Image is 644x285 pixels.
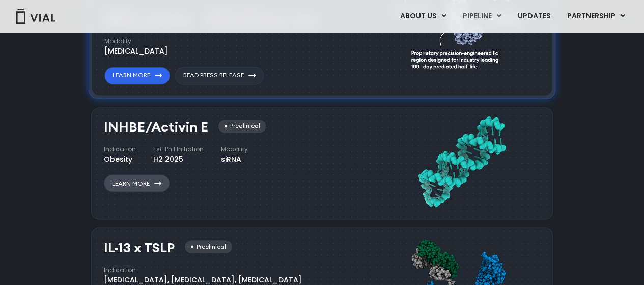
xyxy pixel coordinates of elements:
[221,144,248,153] h4: Modality
[15,9,56,24] img: Vial Logo
[104,67,170,84] a: Learn More
[392,8,454,25] a: ABOUT USMenu Toggle
[104,265,302,274] h4: Indication
[104,174,170,192] a: Learn More
[221,153,248,164] div: siRNA
[104,144,136,153] h4: Indication
[104,46,168,57] div: [MEDICAL_DATA]
[153,153,204,164] div: H2 2025
[455,8,509,25] a: PIPELINEMenu Toggle
[104,37,168,46] h4: Modality
[218,120,266,133] div: Preclinical
[104,153,136,164] div: Obesity
[510,8,558,25] a: UPDATES
[104,120,208,135] h3: INHBE/Activin E
[153,144,204,153] h4: Est. Ph I Initiation
[104,274,302,285] div: [MEDICAL_DATA], [MEDICAL_DATA], [MEDICAL_DATA]
[185,240,232,253] div: Preclinical
[104,240,175,255] h3: IL-13 x TSLP
[559,8,633,25] a: PARTNERSHIPMenu Toggle
[175,67,264,84] a: Read Press Release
